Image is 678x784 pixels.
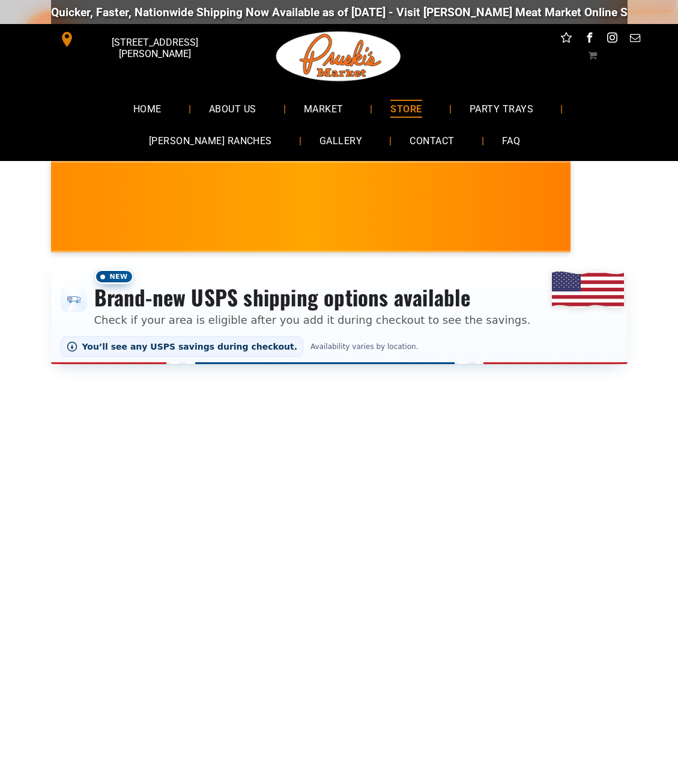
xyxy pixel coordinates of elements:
[581,30,597,49] a: facebook
[484,125,538,157] a: FAQ
[82,342,298,351] span: You’ll see any USPS savings during checkout.
[286,93,362,124] a: MARKET
[558,30,574,49] a: Social network
[392,125,472,157] a: CONTACT
[452,93,551,124] a: PARTY TRAYS
[94,284,531,311] h3: Brand-new USPS shipping options available
[274,24,404,89] img: Pruski-s+Market+HQ+Logo2-1920w.png
[51,262,628,364] div: Shipping options announcement
[301,125,380,157] a: GALLERY
[627,30,643,49] a: email
[94,269,134,284] span: New
[372,93,440,124] a: STORE
[115,93,180,124] a: HOME
[191,93,274,124] a: ABOUT US
[604,30,620,49] a: instagram
[77,31,232,65] span: [STREET_ADDRESS][PERSON_NAME]
[308,342,420,351] span: Availability varies by location.
[51,30,235,49] a: [STREET_ADDRESS][PERSON_NAME]
[94,312,531,328] p: Check if your area is eligible after you add it during checkout to see the savings.
[131,125,290,157] a: [PERSON_NAME] RANCHES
